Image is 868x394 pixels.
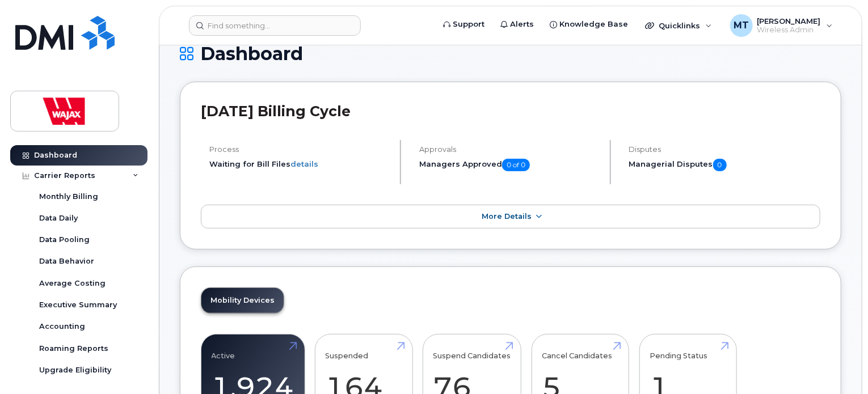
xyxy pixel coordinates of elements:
[189,15,361,36] input: Find something...
[180,44,841,63] h1: Dashboard
[453,19,484,30] span: Support
[419,159,600,171] h5: Managers Approved
[201,103,820,120] h2: [DATE] Billing Cycle
[559,19,628,30] span: Knowledge Base
[482,212,532,221] span: More Details
[502,159,530,171] span: 0 of 0
[209,145,390,154] h4: Process
[659,21,700,30] span: Quicklinks
[722,14,841,37] div: Michael Tran
[290,159,318,168] a: details
[419,145,600,154] h4: Approvals
[542,13,636,36] a: Knowledge Base
[713,159,727,171] span: 0
[201,288,284,313] a: Mobility Devices
[757,26,821,35] span: Wireless Admin
[629,145,820,154] h4: Disputes
[435,13,492,36] a: Support
[757,16,821,26] span: [PERSON_NAME]
[492,13,542,36] a: Alerts
[209,159,390,170] li: Waiting for Bill Files
[510,19,534,30] span: Alerts
[629,159,820,171] h5: Managerial Disputes
[734,19,749,32] span: MT
[637,14,720,37] div: Quicklinks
